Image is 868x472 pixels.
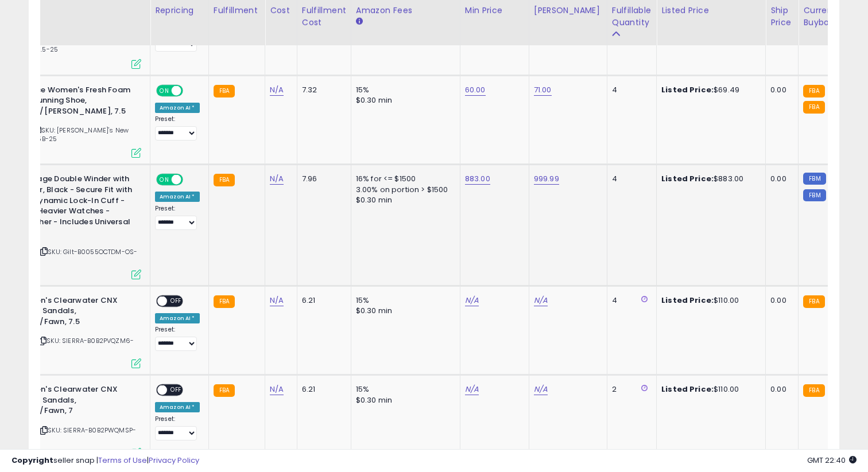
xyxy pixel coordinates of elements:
span: OFF [181,175,200,185]
div: Amazon AI * [155,313,200,323]
b: Listed Price: [661,84,714,95]
b: Listed Price: [661,295,714,306]
div: 15% [356,85,451,95]
a: N/A [270,295,284,306]
div: 0.00 [770,174,789,184]
div: 0.00 [770,85,789,95]
div: Fulfillable Quantity [612,5,652,29]
span: 2025-09-9 22:40 GMT [807,455,857,466]
div: $0.30 min [356,195,451,205]
div: seller snap | | [11,455,199,466]
span: OFF [181,85,200,95]
div: 3.00% on portion > $1500 [356,185,451,195]
small: FBA [803,85,824,97]
div: Amazon AI * [155,402,200,412]
div: Amazon AI * [155,103,200,113]
div: Amazon Fees [356,5,455,17]
b: Listed Price: [661,384,714,395]
small: FBM [803,189,826,201]
a: 71.00 [534,84,552,96]
a: 60.00 [465,84,486,96]
a: 999.99 [534,173,559,185]
div: Fulfillment [214,5,260,17]
div: Fulfillment Cost [302,5,346,29]
small: FBA [214,295,235,308]
div: 15% [356,295,451,306]
span: ON [157,175,172,185]
div: $883.00 [661,174,757,184]
div: Cost [270,5,292,17]
strong: Copyright [11,455,53,466]
div: Min Price [465,5,524,17]
div: 16% for <= $1500 [356,174,451,184]
div: 4 [612,85,648,95]
div: $110.00 [661,295,757,306]
a: N/A [270,173,284,185]
div: $0.30 min [356,306,451,316]
div: 7.32 [302,85,342,95]
a: N/A [534,295,548,306]
div: 4 [612,174,648,184]
div: 0.00 [770,295,789,306]
small: FBA [803,101,824,114]
div: $110.00 [661,384,757,395]
small: FBA [214,174,235,186]
a: N/A [270,384,284,395]
small: FBA [214,384,235,397]
div: Ship Price [770,5,793,29]
div: Preset: [155,415,200,441]
span: 110 [828,295,837,306]
a: Terms of Use [98,455,147,466]
span: OFF [167,296,185,306]
small: FBA [803,384,824,397]
div: Listed Price [661,5,761,17]
div: Preset: [155,326,200,352]
div: 4 [612,295,648,306]
div: 15% [356,384,451,395]
div: 6.21 [302,295,342,306]
a: N/A [534,384,548,395]
small: FBM [803,173,826,185]
div: [PERSON_NAME] [534,5,602,17]
div: Preset: [155,115,200,141]
div: 6.21 [302,384,342,395]
span: OFF [167,385,185,395]
a: N/A [270,84,284,96]
span: 110 [828,384,837,395]
span: 69.49 [828,100,849,111]
span: ON [157,85,172,95]
div: $0.30 min [356,95,451,106]
a: 883.00 [465,173,490,185]
a: N/A [465,295,479,306]
div: $0.30 min [356,395,451,405]
div: Amazon AI * [155,192,200,202]
span: 64.86 [828,84,849,95]
div: 0.00 [770,384,789,395]
a: Privacy Policy [149,455,199,466]
div: Preset: [155,205,200,231]
small: Amazon Fees. [356,17,363,27]
div: 7.96 [302,174,342,184]
small: FBA [803,295,824,308]
a: N/A [465,384,479,395]
small: FBA [214,85,235,97]
div: Repricing [155,5,204,17]
div: Current Buybox Price [803,5,862,29]
div: $69.49 [661,85,757,95]
div: 2 [612,384,648,395]
b: Listed Price: [661,173,714,184]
